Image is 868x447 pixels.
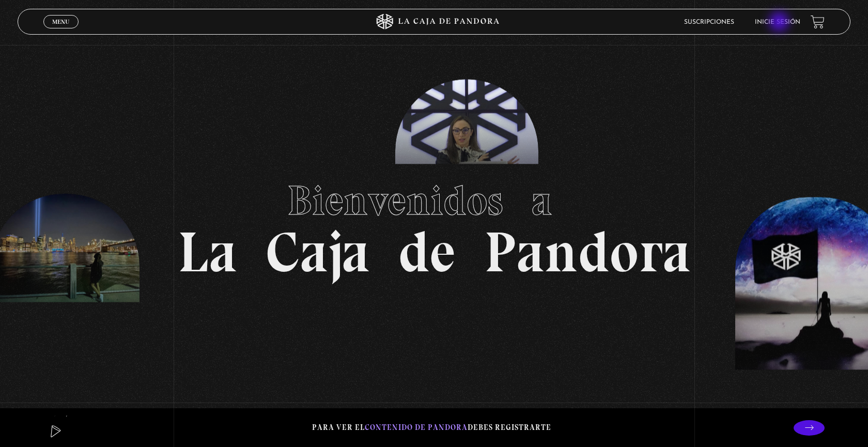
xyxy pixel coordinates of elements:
[312,421,551,435] p: Para ver el debes registrarte
[287,176,581,225] span: Bienvenidos a
[52,19,69,25] span: Menu
[365,423,468,432] span: contenido de Pandora
[684,19,734,25] a: Suscripciones
[49,27,73,35] span: Cerrar
[178,167,691,281] h1: La Caja de Pandora
[811,15,825,29] a: View your shopping cart
[755,19,800,25] a: Inicie sesión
